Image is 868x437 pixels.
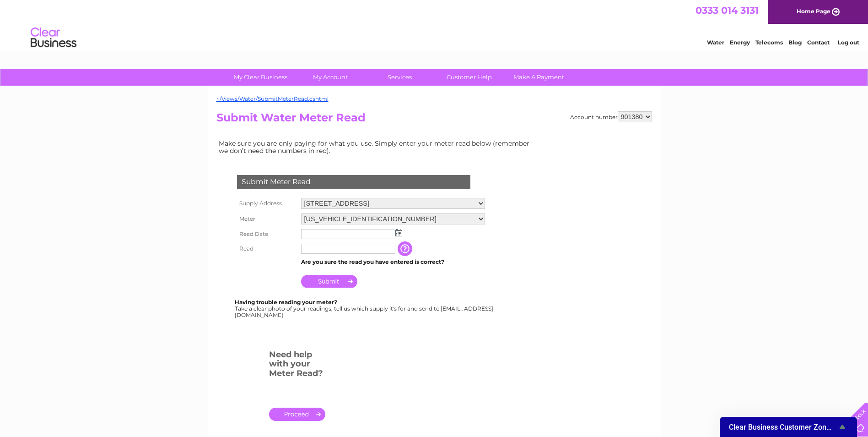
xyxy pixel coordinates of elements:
[730,39,750,46] a: Energy
[431,69,507,86] a: Customer Help
[235,299,337,306] b: Having trouble reading your meter?
[292,69,368,86] a: My Account
[216,95,329,102] a: ~/Views/Water/SubmitMeterRead.cshtml
[807,39,830,46] a: Contact
[362,69,437,86] a: Services
[216,111,652,129] h2: Submit Water Meter Read
[398,241,414,256] input: Information
[707,39,724,46] a: Water
[755,39,783,46] a: Telecoms
[235,299,495,318] div: Take a clear photo of your readings, tell us which supply it's for and send to [EMAIL_ADDRESS][DO...
[838,39,859,46] a: Log out
[395,229,402,236] img: ...
[218,5,651,44] div: Clear Business is a trading name of Verastar Limited (registered in [GEOGRAPHIC_DATA] No. 3667643...
[235,211,299,227] th: Meter
[30,24,77,52] img: logo.png
[301,275,357,288] input: Submit
[235,227,299,241] th: Read Date
[299,256,487,268] td: Are you sure the read you have entered is correct?
[729,423,837,432] span: Clear Business Customer Zone Survey
[501,69,577,86] a: Make A Payment
[235,196,299,211] th: Supply Address
[269,408,325,421] a: .
[237,175,470,189] div: Submit Meter Read
[269,348,325,383] h3: Need help with your Meter Read?
[570,111,652,122] div: Account number
[695,5,759,16] a: 0333 014 3131
[223,69,298,86] a: My Clear Business
[729,421,848,432] button: Show survey - Clear Business Customer Zone Survey
[788,39,802,46] a: Blog
[216,137,537,157] td: Make sure you are only paying for what you use. Simply enter your meter read below (remember we d...
[235,241,299,256] th: Read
